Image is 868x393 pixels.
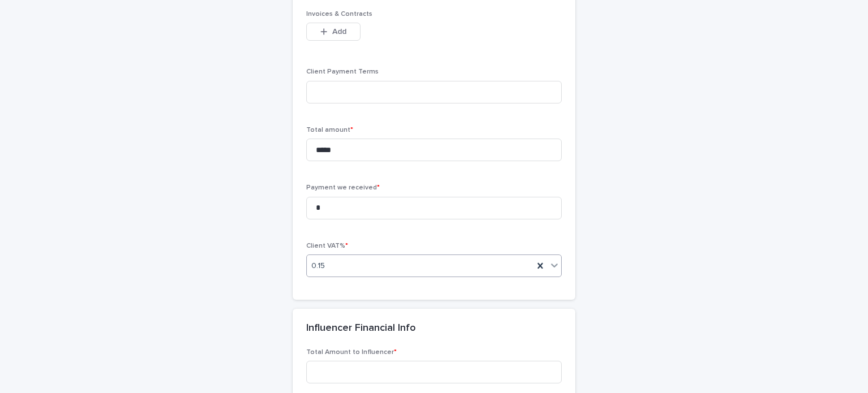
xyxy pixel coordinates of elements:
[306,68,379,75] span: Client Payment Terms
[306,184,380,191] span: Payment we received
[311,260,325,272] span: 0.15
[306,349,397,356] span: Total Amount to Influencer
[306,322,416,335] h2: Influencer Financial Info
[306,127,353,133] span: Total amount
[306,11,372,18] span: Invoices & Contracts
[306,243,348,249] span: Client VAT%
[306,23,361,41] button: Add
[332,28,346,36] span: Add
